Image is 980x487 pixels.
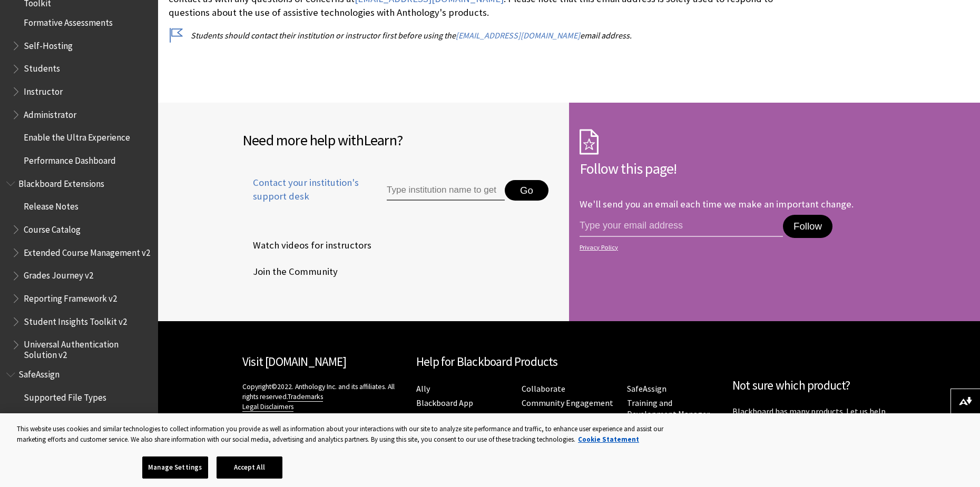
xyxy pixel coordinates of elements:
[364,131,397,150] span: Learn
[416,383,430,394] a: Ally
[169,29,814,41] p: Students should contact their institution or instructor first before using the email address.
[416,353,722,371] h2: Help for Blackboard Products
[6,175,152,361] nav: Book outline for Blackboard Extensions
[387,180,505,201] input: Type institution name to get support
[627,383,667,394] a: SafeAssign
[18,366,60,380] span: SafeAssign
[242,237,371,253] span: Watch videos for instructors
[24,221,81,235] span: Course Catalog
[456,30,580,41] a: [EMAIL_ADDRESS][DOMAIN_NAME]
[24,389,106,403] span: Supported File Types
[24,129,130,143] span: Enable the Ultra Experience
[242,382,406,432] p: Copyright©2022. Anthology Inc. and its affiliates. All rights reserved.
[242,354,346,369] a: Visit [DOMAIN_NAME]
[24,336,151,361] span: Universal Authentication Solution v2
[142,456,208,479] button: Manage Settings
[242,176,362,216] a: Contact your institution's support desk
[242,129,558,151] h2: Need more help with ?
[242,402,293,412] a: Legal Disclaimers
[24,37,73,51] span: Self-Hosting
[24,152,116,166] span: Performance Dashboard
[242,412,297,422] a: Privacy Statement
[580,157,896,180] h2: Follow this page!
[24,60,60,74] span: Students
[17,424,686,444] div: This website uses cookies and similar technologies to collect information you provide as well as ...
[24,198,79,212] span: Release Notes
[242,176,362,203] span: Contact your institution's support desk
[24,412,56,426] span: Student
[24,290,117,304] span: Reporting Framework v2
[522,383,565,394] a: Collaborate
[732,405,896,429] p: Blackboard has many products. Let us help you find what you need.
[580,244,893,251] a: Privacy Policy
[580,215,783,237] input: email address
[24,14,113,28] span: Formative Assessments
[288,392,323,402] a: Trademarks
[416,397,473,409] a: Blackboard App
[6,366,152,475] nav: Book outline for Blackboard SafeAssign
[24,83,63,97] span: Instructor
[24,313,127,327] span: Student Insights Toolkit v2
[24,244,150,258] span: Extended Course Management v2
[24,267,93,281] span: Grades Journey v2
[18,175,104,189] span: Blackboard Extensions
[242,237,374,253] a: Watch videos for instructors
[522,412,542,423] a: Learn
[580,198,854,210] p: We'll send you an email each time we make an important change.
[732,376,896,395] h2: Not sure which product?
[242,264,340,280] a: Join the Community
[416,412,476,423] a: Blackboard Data
[627,397,710,420] a: Training and Development Manager
[242,264,338,280] span: Join the Community
[505,180,548,201] button: Go
[580,129,599,155] img: Subscription Icon
[522,397,613,409] a: Community Engagement
[24,106,76,120] span: Administrator
[783,215,832,238] button: Follow
[578,435,639,444] a: More information about your privacy, opens in a new tab
[217,456,282,479] button: Accept All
